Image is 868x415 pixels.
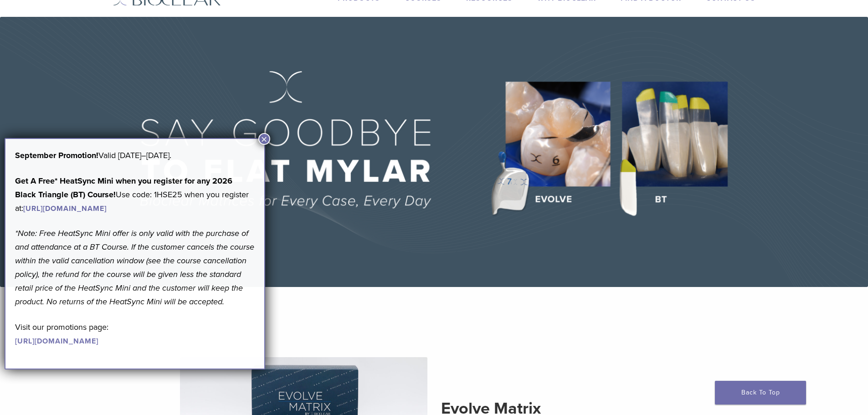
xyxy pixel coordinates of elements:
p: Visit our promotions page: [15,320,255,348]
a: [URL][DOMAIN_NAME] [23,204,107,213]
p: Use code: 1HSE25 when you register at: [15,174,255,215]
button: Close [258,133,270,145]
p: Valid [DATE]–[DATE]. [15,149,255,162]
a: Back To Top [715,381,806,405]
strong: Get A Free* HeatSync Mini when you register for any 2026 Black Triangle (BT) Course! [15,176,232,200]
em: *Note: Free HeatSync Mini offer is only valid with the purchase of and attendance at a BT Course.... [15,228,254,307]
b: September Promotion! [15,150,98,160]
a: [URL][DOMAIN_NAME] [15,337,98,346]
